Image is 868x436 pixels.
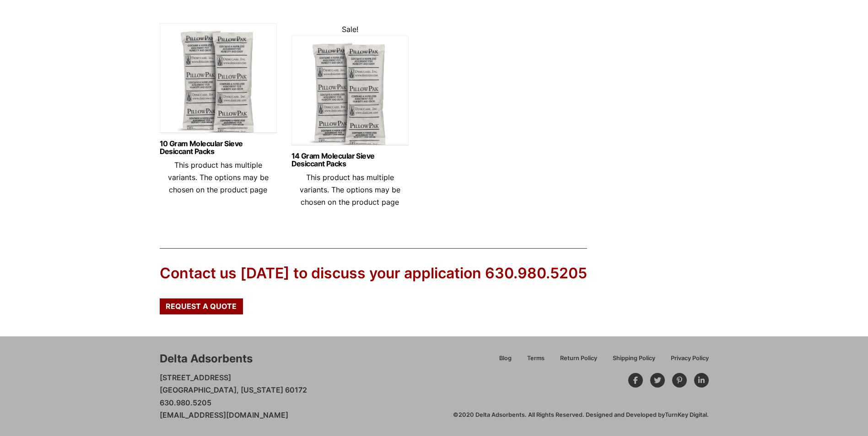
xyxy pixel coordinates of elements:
span: Terms [527,356,545,362]
div: Contact us [DATE] to discuss your application 630.980.5205 [160,263,587,284]
p: [STREET_ADDRESS] [GEOGRAPHIC_DATA], [US_STATE] 60172 630.980.5205 [160,372,307,421]
span: Request a Quote [166,303,237,310]
div: ©2020 Delta Adsorbents. All Rights Reserved. Designed and Developed by . [453,411,709,419]
span: This product has multiple variants. The options may be chosen on the product page [300,173,400,207]
span: Privacy Policy [671,356,709,362]
span: Blog [499,356,512,362]
span: This product has multiple variants. The options may be chosen on the product page [168,160,269,194]
a: Blog [491,353,519,369]
a: Shipping Policy [605,353,663,369]
a: 10 Gram Molecular Sieve Desiccant Packs [160,140,277,155]
span: Return Policy [560,356,597,362]
div: Delta Adsorbents [160,351,253,367]
a: Return Policy [552,353,605,369]
a: Terms [519,353,552,369]
span: Shipping Policy [613,356,655,362]
a: 14 Gram Molecular Sieve Desiccant Packs [291,152,409,168]
a: TurnKey Digital [665,411,707,418]
a: Request a Quote [160,298,243,314]
a: Privacy Policy [663,353,709,369]
a: [EMAIL_ADDRESS][DOMAIN_NAME] [160,410,288,420]
span: Sale! [342,25,358,34]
